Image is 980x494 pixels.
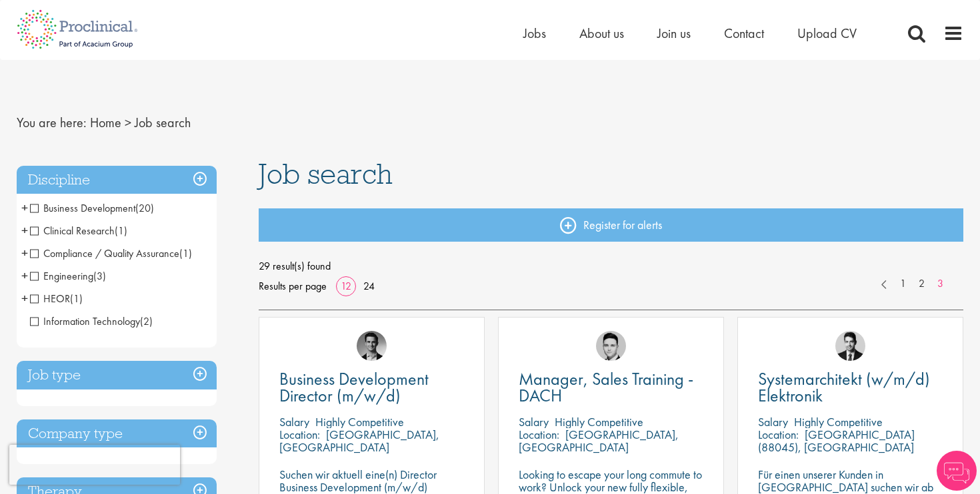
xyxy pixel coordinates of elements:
[30,314,153,328] span: Information Technology
[115,224,127,238] span: (1)
[17,361,217,389] h3: Job type
[259,156,393,192] span: Job search
[519,427,559,442] span: Location:
[758,368,930,407] span: Systemarchitekt (w/m/d) Elektronik
[135,114,191,131] span: Job search
[519,371,703,404] a: Manager, Sales Training - DACH
[523,25,546,42] a: Jobs
[724,25,764,42] a: Contact
[279,427,320,442] span: Location:
[30,314,140,328] span: Information Technology
[758,414,788,429] span: Salary
[90,114,121,131] a: breadcrumb link
[9,445,180,485] iframe: reCAPTCHA
[259,208,964,242] a: Register for alerts
[596,331,626,361] img: Connor Lynes
[279,414,309,429] span: Salary
[279,371,464,404] a: Business Development Director (m/w/d)
[30,292,70,306] span: HEOR
[135,201,154,215] span: (20)
[21,266,28,286] span: +
[912,276,931,292] a: 2
[70,292,83,306] span: (1)
[519,427,679,455] p: [GEOGRAPHIC_DATA], [GEOGRAPHIC_DATA]
[835,331,865,361] img: Thomas Wenig
[315,414,404,429] p: Highly Competitive
[17,166,217,194] h3: Discipline
[336,279,356,293] a: 12
[17,419,217,448] h3: Company type
[279,427,439,455] p: [GEOGRAPHIC_DATA], [GEOGRAPHIC_DATA]
[93,269,106,283] span: (3)
[797,25,857,42] a: Upload CV
[21,288,28,308] span: +
[30,224,115,238] span: Clinical Research
[21,198,28,218] span: +
[30,269,106,283] span: Engineering
[17,114,87,131] span: You are here:
[30,224,127,238] span: Clinical Research
[937,451,977,491] img: Chatbot
[140,314,153,328] span: (2)
[758,371,943,404] a: Systemarchitekt (w/m/d) Elektronik
[359,279,379,293] a: 24
[279,368,429,407] span: Business Development Director (m/w/d)
[555,414,643,429] p: Highly Competitive
[758,427,799,442] span: Location:
[259,276,327,296] span: Results per page
[357,331,387,361] img: Max Slevogt
[519,368,693,407] span: Manager, Sales Training - DACH
[21,220,28,240] span: +
[519,414,549,429] span: Salary
[579,25,624,42] a: About us
[30,269,93,283] span: Engineering
[125,114,131,131] span: >
[21,243,28,263] span: +
[259,256,964,276] span: 29 result(s) found
[893,276,913,292] a: 1
[30,201,154,215] span: Business Development
[758,427,915,455] p: [GEOGRAPHIC_DATA] (88045), [GEOGRAPHIC_DATA]
[21,334,28,354] span: +
[179,246,192,260] span: (1)
[30,246,179,260] span: Compliance / Quality Assurance
[794,414,883,429] p: Highly Competitive
[657,25,691,42] a: Join us
[30,246,192,260] span: Compliance / Quality Assurance
[30,201,135,215] span: Business Development
[30,292,83,306] span: HEOR
[931,276,950,292] a: 3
